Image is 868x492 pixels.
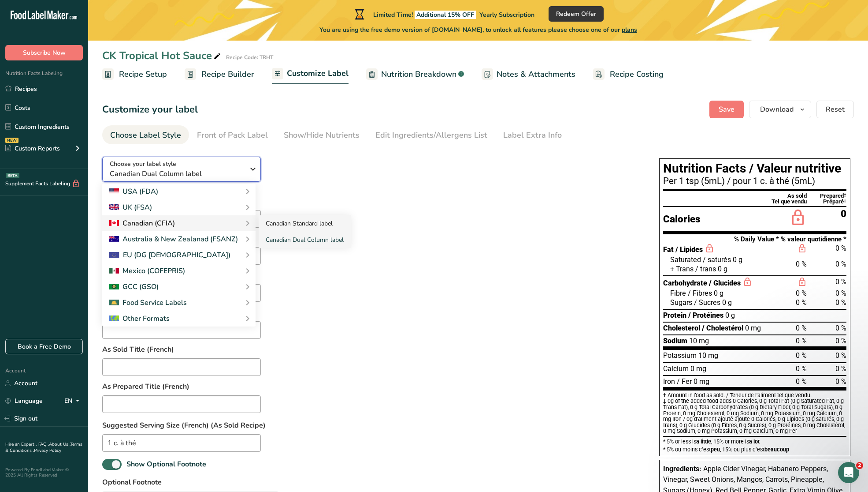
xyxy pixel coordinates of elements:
[13,240,163,256] div: Hire an Expert Services
[5,144,60,153] div: Custom Reports
[109,313,170,324] div: Other Formats
[102,48,223,64] div: CK Tropical Hot Sauce
[689,336,709,346] span: 10 mg
[34,447,61,454] a: Privacy Policy
[711,446,720,453] span: peu
[102,381,261,392] label: As Prepared Title (French)
[796,298,807,307] span: 0 %
[9,265,167,327] img: Live Webinar: Canadian FoP Labeling
[663,447,846,453] div: * 5% ou moins c’est , 15% ou plus c’est
[18,93,159,108] p: How can we help?
[695,265,716,273] span: / trans
[18,156,71,165] span: Search for help
[670,289,686,297] span: Fibre
[109,202,152,213] div: UK (FSA)
[102,420,642,431] label: Suggested Serving Size (French) (As Sold Recipe)
[719,104,734,115] span: Save
[663,324,700,332] span: Cholesterol
[714,289,723,298] span: 0 g
[287,68,349,79] span: Customize Label
[772,199,807,204] div: Tel que vendu
[226,53,273,61] div: Recipe Code: TRHT
[18,20,77,28] img: logo
[796,364,807,373] span: 0 %
[844,199,846,204] div: ‡
[663,364,689,373] span: Calcium
[688,311,723,319] span: / Protéines
[18,192,148,211] div: How Subscription Upgrades Work on [DOMAIN_NAME]
[13,189,163,214] div: How Subscription Upgrades Work on [DOMAIN_NAME]
[835,351,846,360] span: 0 %
[709,101,744,118] button: Save
[663,236,846,243] div: % Daily Value * % valeur quotidienne *
[807,209,846,231] div: 0
[749,101,811,118] button: Download
[733,255,742,264] span: 0 g
[698,351,718,360] span: 10 mg
[44,275,88,311] button: Messages
[835,260,846,268] span: 0 %
[5,45,83,60] button: Subscribe Now
[835,377,846,386] span: 0 %
[796,351,807,360] span: 0 %
[18,63,159,93] p: Hi [PERSON_NAME] 👋
[64,396,83,406] div: EN
[109,266,185,276] div: Mexico (COFEPRIS)
[152,14,167,30] div: Close
[110,129,181,141] div: Choose Label Style
[12,297,32,304] span: Home
[109,297,187,308] div: Food Service Labels
[835,364,846,373] span: 0 %
[126,459,206,469] b: Show Optional Footnote
[844,193,846,199] div: ‡
[5,441,37,447] a: Hire an Expert .
[677,377,692,386] span: / Fer
[610,68,664,80] span: Recipe Costing
[663,162,846,175] h1: Nutrition Facts / Valeur nutritive
[663,279,707,287] span: Carbohydrate
[663,177,846,185] div: Per 1 tsp (5mL) / pour 1 c. à thé (5mL)
[856,462,863,469] span: 2
[51,297,82,304] span: Messages
[835,244,846,252] span: 0 %
[5,138,19,143] div: NEW
[94,14,112,32] img: Profile image for Reem
[796,377,807,386] span: 0 %
[201,68,254,80] span: Recipe Builder
[353,9,534,19] div: Limited Time!
[670,265,694,273] span: + Trans
[835,289,846,297] span: 0 %
[13,173,163,189] div: Hire an Expert Services
[18,176,148,185] div: Hire an Expert Services
[132,275,176,311] button: News
[675,245,703,254] span: / Lipides
[663,437,846,452] section: * 5% or less is , 15% or more is
[102,157,261,182] button: Choose your label style Canadian Dual Column label
[13,214,163,240] div: How to Print Your Labels & Choose the Right Printer
[694,298,720,307] span: / Sucres
[702,324,743,332] span: / Cholestérol
[690,364,706,373] span: 0 mg
[102,344,261,355] label: As Sold Title (French)
[38,441,49,447] a: FAQ .
[109,282,159,292] div: GCC (GSO)
[110,159,176,169] span: Choose your label style
[49,441,70,447] a: About Us .
[796,337,807,345] span: 0 %
[18,126,147,135] div: Send us a message
[670,298,692,307] span: Sugars
[807,193,846,199] div: Prepared
[703,255,731,264] span: / saturés
[816,101,854,118] button: Reset
[259,232,351,248] a: Canadian Dual Column label
[272,64,349,85] a: Customize Label
[835,337,846,345] span: 0 %
[102,477,278,488] label: Optional Footnote
[503,129,562,141] div: Label Extra Info
[88,275,132,311] button: Help
[6,173,19,178] div: BETA
[549,6,604,22] button: Redeem Offer
[109,234,238,244] div: Australia & New Zealanad (FSANZ)
[709,279,741,287] span: / Glucides
[745,323,761,333] span: 0 mg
